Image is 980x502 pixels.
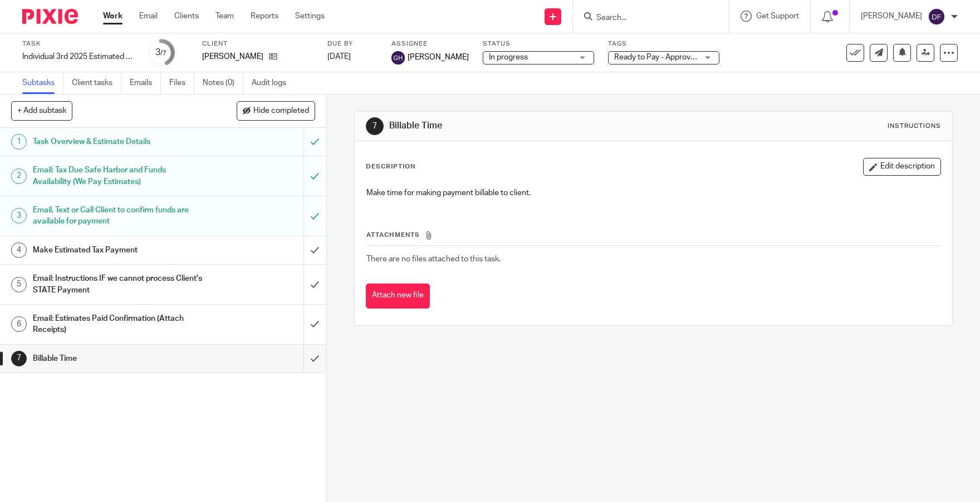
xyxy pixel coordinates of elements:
[11,208,27,223] div: 3
[366,162,415,171] p: Description
[489,53,528,61] span: In progress
[483,39,594,48] label: Status
[203,72,243,94] a: Notes (0)
[130,72,161,94] a: Emails
[22,51,134,62] div: Individual 3rd 2025 Estimated Tax Payment - Safe Harbor (We Pay)
[139,11,158,22] a: Email
[295,11,325,22] a: Settings
[22,72,63,94] a: Subtasks
[253,107,309,116] span: Hide completed
[391,39,469,48] label: Assignee
[202,51,263,62] p: [PERSON_NAME]
[169,72,194,94] a: Files
[202,39,313,48] label: Client
[33,270,206,299] h1: Email: Instructions IF we cannot process Client's STATE Payment
[11,316,27,332] div: 6
[595,13,695,23] input: Search
[33,310,206,339] h1: Email: Estimates Paid Confirmation (Attach Receipts)
[756,12,799,20] span: Get Support
[11,351,27,366] div: 7
[391,51,405,64] img: svg%3E
[608,39,719,48] label: Tags
[366,255,501,263] span: There are no files attached to this task.
[22,9,78,24] img: Pixie
[11,101,72,120] button: + Add subtask
[888,122,941,131] div: Instructions
[11,277,27,292] div: 5
[33,242,206,259] h1: Make Estimated Tax Payment
[33,350,206,367] h1: Billable Time
[863,158,941,176] button: Edit description
[174,11,199,22] a: Clients
[252,72,295,94] a: Audit logs
[366,284,430,309] button: Attach new file
[408,52,469,63] span: [PERSON_NAME]
[72,72,121,94] a: Client tasks
[33,202,206,230] h1: Email, Text or Call Client to confirm funds are available for payment
[366,187,941,198] p: Make time for making payment billable to client.
[251,11,278,22] a: Reports
[33,133,206,150] h1: Task Overview & Estimate Details
[861,11,922,22] p: [PERSON_NAME]
[614,53,771,61] span: Ready to Pay - Approval Received from Client
[160,50,166,56] small: /7
[928,8,945,26] img: svg%3E
[215,11,234,22] a: Team
[327,53,351,61] span: [DATE]
[11,168,27,184] div: 2
[103,11,122,22] a: Work
[327,39,378,48] label: Due by
[33,162,206,190] h1: Email: Tax Due Safe Harbor and Funds Availability (We Pay Estimates)
[237,101,315,120] button: Hide completed
[11,134,27,150] div: 1
[11,242,27,258] div: 4
[366,117,384,135] div: 7
[366,232,420,238] span: Attachments
[22,39,134,48] label: Task
[155,46,166,59] div: 3
[389,120,677,132] h1: Billable Time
